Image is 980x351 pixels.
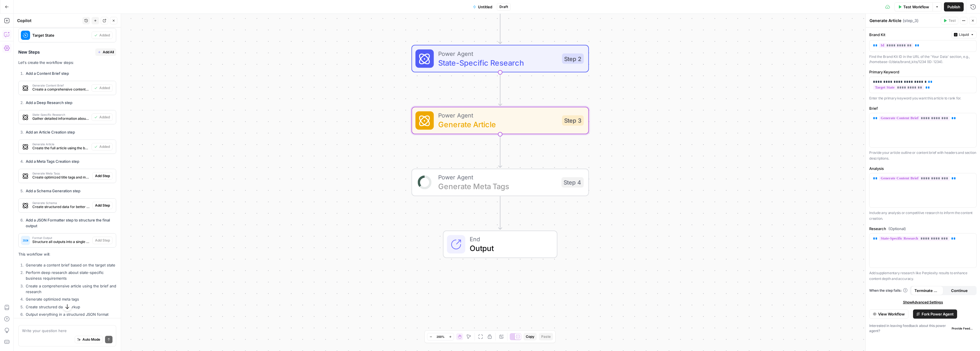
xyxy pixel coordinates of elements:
span: Generate Content Brief [32,84,89,87]
span: State-Specific Research [32,113,89,116]
h3: New Steps [18,48,116,56]
li: Generate optimized meta tags [24,296,116,302]
label: Analysis [869,166,977,171]
strong: Add a Deep Research step [26,100,72,105]
span: Generate Article [438,119,557,130]
button: Paste [539,333,553,340]
span: Draft [499,4,508,9]
button: Add All [95,48,116,56]
span: Power Agent [438,172,557,182]
div: Power AgentGenerate Meta TagsStep 4 [412,168,589,196]
g: Edge from step_2 to step_3 [498,72,502,106]
div: Step 3 [562,115,584,126]
g: Edge from step_3 to step_4 [498,134,502,167]
p: Enter the primary keyword you want this article to rank for. [869,95,977,101]
button: Added [92,32,112,39]
li: Generate a content brief based on the target state [24,262,116,268]
span: Add All [103,50,114,55]
span: Copy [526,334,534,339]
button: Provide Feedback [949,325,977,332]
a: When the step fails: [869,288,908,293]
span: Generate Meta Tags [438,181,557,192]
span: Provide Feedback [952,326,974,331]
span: Create optimized title tags and meta descriptions [32,175,90,180]
p: Let's create the workflow steps: [18,60,116,66]
span: Fork Power Agent [922,311,954,317]
span: Output [470,242,548,254]
span: Terminate Workflow [914,288,940,293]
button: Auto Mode [75,336,103,343]
button: Untitled [469,2,496,11]
label: Brief [869,105,977,111]
strong: Add a Meta Tags Creation step [26,159,79,164]
button: Added [92,113,112,121]
p: This workflow will: [18,251,116,257]
span: Create the full article using the brief and research [32,146,89,151]
li: Create a comprehensive article using the brief and research [24,283,116,295]
span: Test Workflow [903,4,929,10]
button: Add Step [92,202,112,209]
span: Liquid [959,32,969,37]
button: Test Workflow [894,2,932,11]
span: Show Advanced Settings [903,300,943,305]
span: Added [99,33,110,38]
span: Added [99,144,110,149]
span: Publish [947,4,960,10]
span: Test [949,18,956,23]
span: View Workflow [878,311,905,317]
span: (Optional) [888,226,906,232]
li: Create structured data markup [24,304,116,310]
span: Continue [951,288,968,293]
span: Create structured data for better search visibility [32,204,90,209]
div: Power AgentState-Specific ResearchStep 2 [412,45,589,72]
g: Edge from step_1 to step_2 [498,11,502,44]
button: Publish [944,2,964,11]
span: Added [99,85,110,91]
div: Power AgentGenerate ArticleStep 3 [412,107,589,134]
p: Provide your article outline or content brief with headers and section descriptions. [869,150,977,161]
span: Structure all outputs into a single JSON object [32,239,90,244]
button: Copy [523,333,537,340]
span: Add Step [95,238,110,243]
button: Added [92,143,112,150]
span: Format Output [32,236,90,239]
li: Output everything in a structured JSON format [24,311,116,317]
label: Brand Kit [869,32,949,38]
button: Add Step [92,172,112,180]
li: Perform deep research about state-specific business requirements [24,270,116,281]
div: EndOutput [412,230,589,258]
span: Untitled [478,4,492,10]
strong: Add an Article Creation step [26,130,75,134]
span: Added [99,115,110,120]
span: Add Step [95,203,110,208]
strong: Add a Schema Generation step [26,189,80,193]
g: Edge from step_4 to end [498,196,502,229]
span: Paste [541,334,551,339]
textarea: Generate Article [870,18,901,23]
span: Add Step [95,173,110,179]
span: 200% [436,334,444,339]
span: Gather detailed information about business requirements in the target state [32,116,89,121]
p: Add supplementary research like Perplexity results to enhance content depth and accuracy. [869,270,977,281]
span: End [470,234,548,244]
span: Power Agent [438,111,557,120]
div: Copilot [17,18,81,23]
div: Interested in leaving feedback about this power agent? [869,323,977,334]
button: Fork Power Agent [913,309,957,319]
span: Generate Meta Tags [32,172,90,175]
label: Primary Keyword [869,69,977,75]
button: Test [941,17,958,24]
span: Generate Article [32,143,89,146]
strong: Add a Content Brief step [26,71,69,76]
span: ( step_3 ) [903,18,918,23]
span: State-Specific Research [438,57,557,68]
span: Create a comprehensive content brief for the state-specific business guide [32,87,89,92]
div: Find the Brand Kit ID in the URL of the 'Your Data' section, e.g., /homebase-0/data/brand_kits/12... [869,54,977,64]
span: Power Agent [438,49,557,58]
button: Added [92,84,112,92]
span: Generate Schema [32,201,90,204]
button: Liquid [951,31,977,38]
button: Add Step [92,237,112,244]
p: Include any analysis or competitive research to inform the content creation. [869,210,977,221]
